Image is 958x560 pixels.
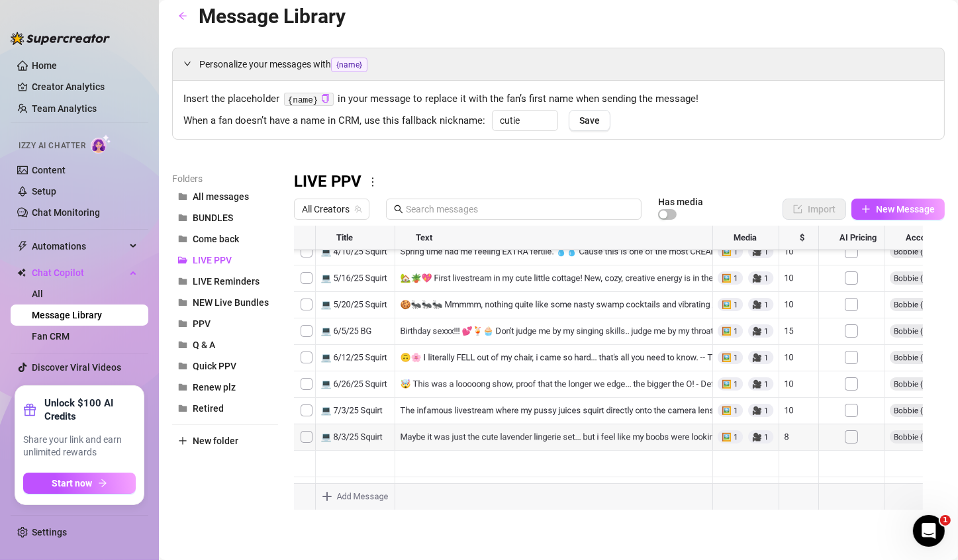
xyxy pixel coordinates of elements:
span: folder [178,404,187,413]
span: Automations [32,236,126,257]
a: All [32,289,43,299]
button: Save [569,110,610,131]
span: New Message [876,204,935,214]
span: When a fan doesn’t have a name in CRM, use this fallback nickname: [183,113,485,129]
button: New Message [851,199,945,220]
span: team [354,205,362,213]
button: Import [783,199,846,220]
code: {name} [284,93,334,107]
span: NEW Live Bundles [193,297,269,308]
button: Quick PPV [172,355,278,377]
span: Come back [193,234,239,244]
span: arrow-right [98,479,107,488]
input: Search messages [406,202,634,216]
span: Share your link and earn unlimited rewards [23,434,136,459]
span: thunderbolt [17,241,28,252]
button: Start nowarrow-right [23,473,136,494]
a: Content [32,165,66,175]
span: Quick PPV [193,361,236,371]
a: Setup [32,186,56,197]
span: gift [23,403,36,416]
span: Personalize your messages with [199,57,934,72]
a: Message Library [32,310,102,320]
img: AI Chatter [91,134,111,154]
span: plus [178,436,187,445]
span: folder [178,361,187,371]
span: BUNDLES [193,212,233,223]
span: folder [178,298,187,307]
span: Renew plz [193,382,236,393]
strong: Unlock $100 AI Credits [44,397,136,423]
span: Q & A [193,340,215,350]
span: more [367,176,379,188]
span: LIVE PPV [193,255,232,265]
span: expanded [183,60,191,68]
span: {name} [331,58,367,72]
a: Settings [32,527,67,537]
span: New folder [193,436,238,446]
span: folder [178,383,187,392]
span: PPV [193,318,211,329]
span: plus [861,205,871,214]
span: folder-open [178,256,187,265]
article: Has media [658,198,703,206]
article: Folders [172,171,278,186]
a: Home [32,60,57,71]
iframe: Intercom live chat [913,515,945,547]
article: Message Library [199,1,346,32]
button: Come back [172,228,278,250]
div: Personalize your messages with{name} [173,48,944,80]
a: Chat Monitoring [32,207,100,218]
span: folder [178,234,187,244]
button: Renew plz [172,377,278,398]
button: New folder [172,430,278,451]
button: NEW Live Bundles [172,292,278,313]
span: Save [579,115,600,126]
span: 1 [940,515,951,526]
button: Retired [172,398,278,419]
span: LIVE Reminders [193,276,260,287]
span: Retired [193,403,224,414]
button: Click to Copy [321,94,330,104]
span: All Creators [302,199,361,219]
img: Chat Copilot [17,268,26,277]
button: Q & A [172,334,278,355]
span: folder [178,319,187,328]
button: LIVE Reminders [172,271,278,292]
span: Start now [52,478,93,489]
button: PPV [172,313,278,334]
span: folder [178,340,187,350]
span: arrow-left [178,11,187,21]
button: BUNDLES [172,207,278,228]
span: folder [178,277,187,286]
span: Insert the placeholder in your message to replace it with the fan’s first name when sending the m... [183,91,934,107]
span: Izzy AI Chatter [19,140,85,152]
span: All messages [193,191,249,202]
span: copy [321,94,330,103]
button: All messages [172,186,278,207]
span: Chat Copilot [32,262,126,283]
a: Team Analytics [32,103,97,114]
span: search [394,205,403,214]
h3: LIVE PPV [294,171,361,193]
span: folder [178,192,187,201]
img: logo-BBDzfeDw.svg [11,32,110,45]
a: Discover Viral Videos [32,362,121,373]
a: Fan CRM [32,331,70,342]
a: Creator Analytics [32,76,138,97]
button: LIVE PPV [172,250,278,271]
span: folder [178,213,187,222]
